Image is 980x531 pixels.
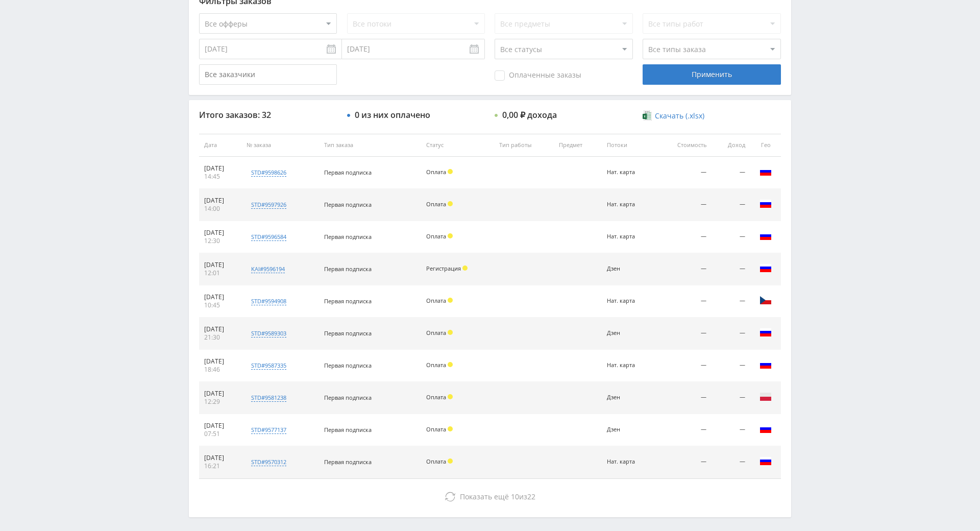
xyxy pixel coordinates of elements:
span: Оплата [426,393,446,401]
div: [DATE] [204,325,236,333]
td: — [712,285,750,318]
span: Первая подписка [324,265,372,273]
div: 21:30 [204,333,236,342]
span: Первая подписка [324,458,372,466]
img: rus.png [759,455,772,467]
span: Первая подписка [324,201,372,208]
td: — [712,414,750,446]
span: Первая подписка [324,233,372,240]
td: — [656,157,712,189]
img: pol.png [759,391,772,403]
img: rus.png [759,326,772,339]
div: std#9587335 [251,361,286,370]
img: xlsx [643,110,651,120]
span: Оплата [426,457,446,465]
th: Статус [421,134,494,157]
div: Нат. карта [607,362,651,369]
div: std#9589303 [251,329,286,337]
div: Дзен [607,330,651,336]
div: [DATE] [204,422,236,430]
span: Оплата [426,232,446,240]
div: std#9570312 [251,458,286,466]
th: Дата [199,134,241,157]
div: [DATE] [204,454,236,462]
span: Холд [448,362,453,367]
div: [DATE] [204,229,236,237]
a: Скачать (.xlsx) [643,111,704,121]
td: — [656,318,712,350]
div: [DATE] [204,164,236,173]
td: — [712,446,750,478]
div: kai#9596194 [251,265,285,273]
span: Холд [448,426,453,431]
th: Предмет [554,134,601,157]
div: 07:51 [204,430,236,438]
div: Дзен [607,426,651,433]
div: [DATE] [204,293,236,301]
img: rus.png [759,358,772,371]
span: из [460,492,535,501]
span: Первая подписка [324,168,372,176]
span: Регистрация [426,264,461,272]
th: Стоимость [656,134,712,157]
img: rus.png [759,262,772,274]
td: — [656,350,712,382]
button: Показать ещё 10из22 [199,487,781,507]
span: Показать ещё [460,492,509,501]
img: rus.png [759,198,772,210]
div: 14:00 [204,205,236,213]
td: — [656,382,712,414]
div: Дзен [607,265,651,272]
td: — [656,285,712,318]
td: — [656,189,712,221]
div: 14:45 [204,173,236,181]
span: Оплаченные заказы [495,70,581,81]
div: 12:29 [204,398,236,406]
span: Первая подписка [324,394,372,401]
span: 10 [511,492,519,501]
span: Холд [462,265,468,271]
img: rus.png [759,165,772,178]
div: std#9597926 [251,201,286,209]
img: rus.png [759,423,772,435]
td: — [712,382,750,414]
span: Оплата [426,168,446,176]
span: Оплата [426,200,446,208]
span: Первая подписка [324,329,372,337]
th: Доход [712,134,750,157]
td: — [656,446,712,478]
div: std#9577137 [251,426,286,434]
th: Тип заказа [319,134,421,157]
input: Все заказчики [199,64,337,85]
td: — [656,414,712,446]
div: Нат. карта [607,169,651,176]
span: Первая подписка [324,361,372,369]
div: std#9598626 [251,168,286,177]
div: [DATE] [204,197,236,205]
div: 18:46 [204,366,236,374]
div: 16:21 [204,462,236,470]
span: Оплата [426,361,446,369]
th: № заказа [241,134,318,157]
span: Холд [448,233,453,238]
img: cze.png [759,294,772,306]
th: Тип работы [494,134,554,157]
span: Первая подписка [324,426,372,433]
div: Нат. карта [607,233,651,240]
span: Холд [448,169,453,174]
td: — [712,221,750,253]
div: 12:01 [204,269,236,277]
span: Холд [448,458,453,464]
div: std#9581238 [251,394,286,402]
th: Гео [750,134,781,157]
span: Скачать (.xlsx) [655,112,704,120]
td: — [712,157,750,189]
img: rus.png [759,230,772,242]
div: [DATE] [204,390,236,398]
span: Оплата [426,297,446,304]
div: std#9596584 [251,233,286,241]
span: Первая подписка [324,297,372,305]
div: Применить [643,64,780,85]
th: Потоки [602,134,656,157]
div: std#9594908 [251,297,286,305]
